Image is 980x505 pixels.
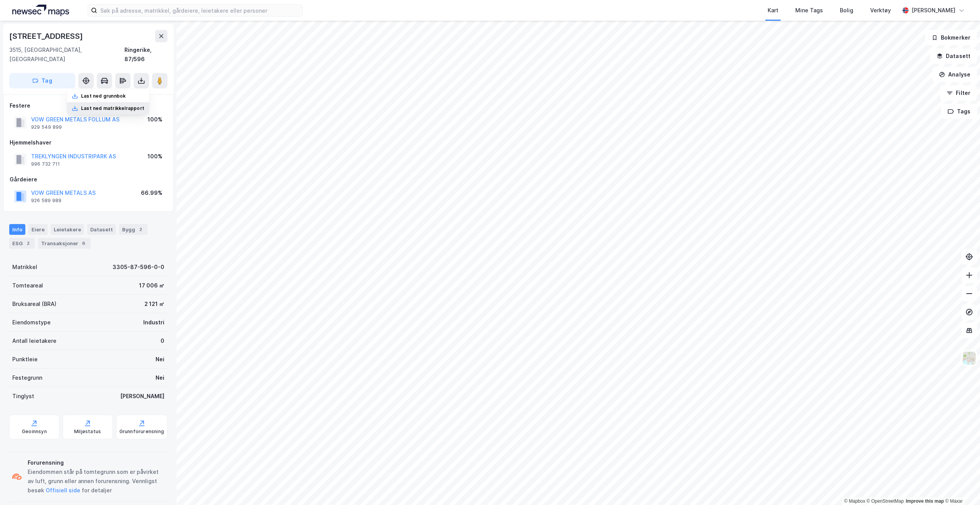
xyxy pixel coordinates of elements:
div: ESG [9,238,35,249]
div: 6 [80,239,88,247]
div: Ringerike, 87/596 [124,45,167,64]
div: 100% [147,115,162,124]
div: 2 121 ㎡ [144,299,164,309]
div: 926 589 989 [31,198,61,204]
div: Hjemmelshaver [10,138,167,147]
div: Info [9,224,25,235]
div: 0 [161,336,164,346]
div: Matrikkel [12,262,37,272]
iframe: Chat Widget [942,468,980,505]
div: Mine Tags [795,6,823,15]
div: [PERSON_NAME] [120,392,164,401]
div: Grunnforurensning [119,429,164,435]
div: Bygg [119,224,147,235]
div: 2 [137,226,144,233]
div: Last ned matrikkelrapport [81,105,144,111]
div: Miljøstatus [74,429,101,435]
button: Datasett [930,48,977,64]
button: Filter [940,85,977,101]
div: Verktøy [870,6,891,15]
div: Kontrollprogram for chat [942,468,980,505]
div: Industri [143,318,164,327]
div: 66.99% [141,188,162,198]
div: Antall leietakere [12,336,56,346]
div: 2 [24,239,32,247]
div: [STREET_ADDRESS] [9,30,84,42]
div: Leietakere [51,224,84,235]
div: Tomteareal [12,281,43,290]
div: Bruksareal (BRA) [12,299,56,309]
button: Analyse [932,67,977,82]
div: Nei [156,355,164,364]
div: 3305-87-596-0-0 [113,262,164,272]
a: Improve this map [906,498,944,504]
div: Festere [10,101,167,110]
div: Datasett [87,224,116,235]
input: Søk på adresse, matrikkel, gårdeiere, leietakere eller personer [97,5,302,16]
button: Tags [941,104,977,119]
img: logo.a4113a55bc3d86da70a041830d287a7e.svg [12,5,69,16]
div: Geoinnsyn [22,429,47,435]
a: Mapbox [844,498,865,504]
div: 996 732 711 [31,161,60,167]
div: Last ned grunnbok [81,93,126,99]
div: Tinglyst [12,392,34,401]
div: Nei [156,373,164,382]
div: [PERSON_NAME] [912,6,955,15]
div: 100% [147,152,162,161]
div: 929 549 899 [31,124,62,130]
div: Bolig [840,6,853,15]
a: OpenStreetMap [867,498,904,504]
img: Z [962,351,977,365]
div: Forurensning [28,458,164,467]
div: Transaksjoner [38,238,91,249]
div: Eiendommen står på tomtegrunn som er påvirket av luft, grunn eller annen forurensning. Vennligst ... [28,467,164,495]
div: Gårdeiere [10,175,167,184]
div: 17 006 ㎡ [139,281,164,290]
button: Tag [9,73,75,88]
div: Punktleie [12,355,38,364]
div: Kart [768,6,778,15]
div: Eiendomstype [12,318,51,327]
div: 3515, [GEOGRAPHIC_DATA], [GEOGRAPHIC_DATA] [9,45,124,64]
button: Bokmerker [925,30,977,45]
div: Festegrunn [12,373,42,382]
div: Eiere [28,224,48,235]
